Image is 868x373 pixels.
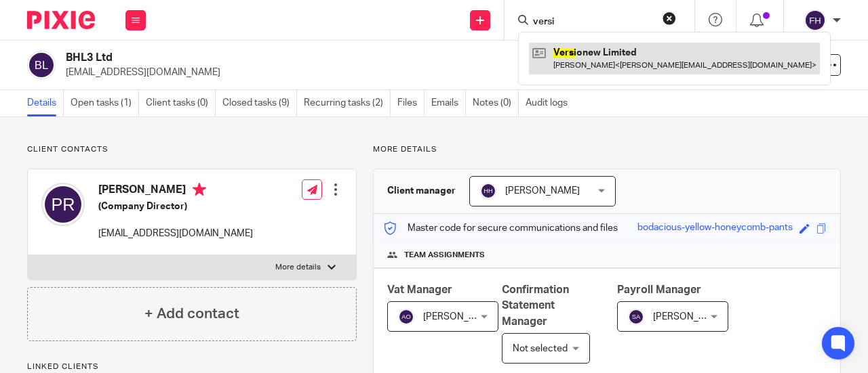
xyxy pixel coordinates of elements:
span: [PERSON_NAME] [423,312,498,322]
span: Not selected [513,344,568,353]
span: [PERSON_NAME] [653,312,728,322]
img: svg%3E [804,9,826,31]
p: [EMAIL_ADDRESS][DOMAIN_NAME] [66,66,656,79]
a: Emails [431,90,466,116]
img: svg%3E [480,183,496,199]
p: Client contacts [27,144,357,155]
h2: BHL3 Ltd [66,51,538,65]
button: Clear [663,12,676,25]
img: svg%3E [41,183,85,226]
h5: (Company Director) [98,200,253,213]
p: More details [373,144,841,155]
span: Team assignments [404,250,485,261]
a: Client tasks (0) [146,90,216,116]
span: Payroll Manager [617,284,701,295]
span: Vat Manager [387,284,452,295]
img: Pixie [27,11,95,29]
img: svg%3E [398,309,414,325]
a: Open tasks (1) [71,90,139,116]
img: svg%3E [628,309,644,325]
div: bodacious-yellow-honeycomb-pants [637,221,793,236]
img: svg%3E [27,51,56,79]
a: Audit logs [526,90,574,116]
input: Search [532,16,654,28]
span: [PERSON_NAME] [505,186,580,196]
a: Details [27,90,64,116]
p: [EMAIL_ADDRESS][DOMAIN_NAME] [98,227,253,240]
h4: [PERSON_NAME] [98,183,253,200]
h4: + Add contact [144,303,239,324]
a: Notes (0) [473,90,519,116]
p: Master code for secure communications and files [384,221,618,235]
p: More details [275,262,321,273]
a: Files [397,90,425,116]
span: Confirmation Statement Manager [502,284,569,327]
p: Linked clients [27,361,357,372]
h3: Client manager [387,184,456,198]
a: Recurring tasks (2) [304,90,391,116]
i: Primary [193,183,206,196]
a: Closed tasks (9) [222,90,297,116]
